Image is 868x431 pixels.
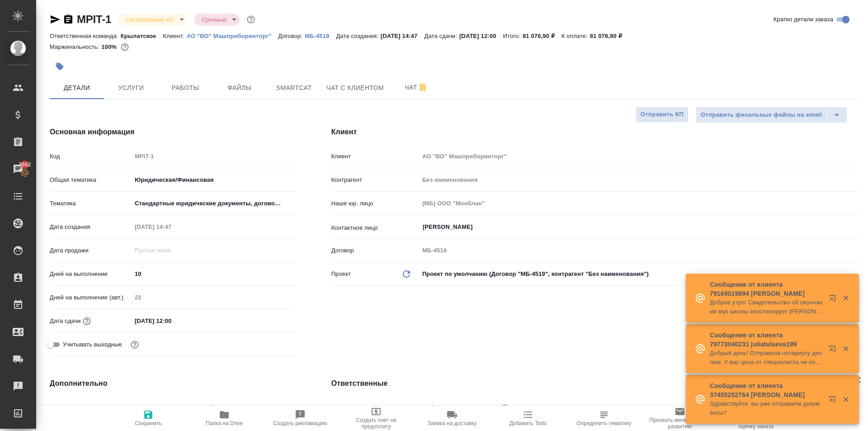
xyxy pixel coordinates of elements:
input: Пустое поле [132,291,295,304]
input: Пустое поле [419,244,858,257]
p: Дней на выполнение (авт.) [50,293,132,302]
div: Проект по умолчанию (Договор "МБ-4519", контрагент "Без наименования") [419,266,858,282]
p: Ответственная команда: [50,33,121,39]
p: Итого: [503,33,523,39]
span: Работы [164,82,207,94]
input: Пустое поле [132,150,295,163]
p: Наше юр. лицо [331,199,419,208]
span: Призвать менеджера по развитию [647,417,712,430]
span: Папка на Drive [206,420,243,426]
p: Дата продажи [50,246,132,255]
p: Дата создания: [336,33,380,39]
p: Дата сдачи [50,317,81,326]
span: Добавить Todo [509,420,547,426]
p: Проект [331,270,351,279]
p: Крылатское [121,33,163,39]
button: Закрыть [836,294,855,302]
span: Сохранить [135,420,162,426]
button: Согласование КП [123,16,176,24]
span: Услуги [109,82,153,94]
p: Договор: [278,33,305,39]
button: Определить тематику [566,406,642,431]
h4: Дополнительно [50,378,295,389]
a: АО "ВО" Машприборинторг" [187,32,278,39]
p: Тематика [50,199,132,208]
input: Пустое поле [132,220,211,233]
button: Доп статусы указывают на важность/срочность заказа [245,14,257,25]
p: [DATE] 14:47 [381,33,425,39]
a: МБ-4519 [305,32,336,39]
span: Определить тематику [576,420,631,426]
button: Сохранить [110,406,186,431]
h4: Клиент [331,127,858,137]
button: Открыть в новой вкладке [823,390,845,412]
button: Добавить тэг [50,57,70,76]
div: Согласование КП [118,14,187,26]
span: Детали [55,82,99,94]
button: Закрыть [836,345,855,353]
button: Закрыть [836,395,855,403]
input: Пустое поле [419,197,858,210]
button: Срочный [199,16,229,24]
button: Создать счет на предоплату [338,406,414,431]
button: Заявка на доставку [414,406,490,431]
button: Открыть в новой вкладке [823,289,845,311]
p: АО "ВО" Машприборинторг" [187,33,278,39]
p: Сообщение от клиента 79773040231 juliatulaeva199 [710,331,823,349]
p: Код [50,152,132,161]
p: 100% [101,43,119,50]
p: Сообщение от клиента 79169019894 [PERSON_NAME] [710,280,823,298]
p: Договор [331,246,419,255]
p: Контрагент [331,175,419,185]
p: Дата сдачи: [424,33,459,39]
div: split button [696,107,847,123]
div: [PERSON_NAME] [447,403,512,414]
span: [PERSON_NAME] [447,404,503,413]
button: Добавить менеджера [422,398,443,419]
input: Пустое поле [132,401,295,414]
p: Дней на выполнение [50,270,132,279]
button: 0.00 RUB; [119,41,131,53]
span: Smartcat [272,82,316,94]
span: Создать рекламацию [274,420,327,426]
button: Призвать менеджера по развитию [642,406,718,431]
span: Заявка на доставку [428,420,476,426]
button: Добавить Todo [490,406,566,431]
a: 3662 [2,158,34,180]
h4: Ответственные [331,378,858,389]
p: Клиент [331,152,419,161]
svg: Отписаться [417,82,428,93]
button: Скопировать ссылку для ЯМессенджера [50,14,61,25]
p: Доброе утро! Свидетельство об окончании муз школы апостилирует [PERSON_NAME] или минюст? Курирующ... [710,298,823,316]
p: МБ-4519 [305,33,336,39]
p: Дата создания [50,223,132,232]
span: Создать счет на предоплату [344,417,409,430]
div: Стандартные юридические документы, договоры, уставы [132,196,295,211]
a: MPIT-1 [77,13,111,25]
button: Скопировать ссылку [63,14,74,25]
div: Юридическая/Финансовая [132,172,295,188]
input: Пустое поле [419,150,858,163]
button: Отправить КП [636,107,689,123]
p: Сообщение от клиента 37455252764 [PERSON_NAME] [710,381,823,399]
button: Отправить финальные файлы на email [696,107,827,123]
p: Клиентские менеджеры [331,405,419,414]
button: Выбери, если сб и вс нужно считать рабочими днями для выполнения заказа. [129,339,141,350]
span: Учитывать выходные [63,340,122,349]
button: Папка на Drive [186,406,262,431]
p: Путь на drive [50,403,132,412]
p: 81 076,90 ₽ [523,33,561,39]
p: Маржинальность: [50,43,101,50]
input: ✎ Введи что-нибудь [132,314,211,327]
button: Open [853,226,855,228]
button: Открыть в новой вкладке [823,340,845,361]
p: Контактное лицо [331,223,419,232]
span: Чат [395,82,438,93]
p: Добрый день! Отправила нотариусу диплом. У вас цена от специалиста не поменяется? Если нет - присыла [710,349,823,367]
p: Здравствуйте, вы уже отправили документы? [710,399,823,417]
p: 81 076,90 ₽ [590,33,629,39]
button: Создать рекламацию [262,406,338,431]
input: Пустое поле [132,244,211,257]
span: Отправить КП [641,109,684,120]
input: ✎ Введи что-нибудь [132,267,295,280]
